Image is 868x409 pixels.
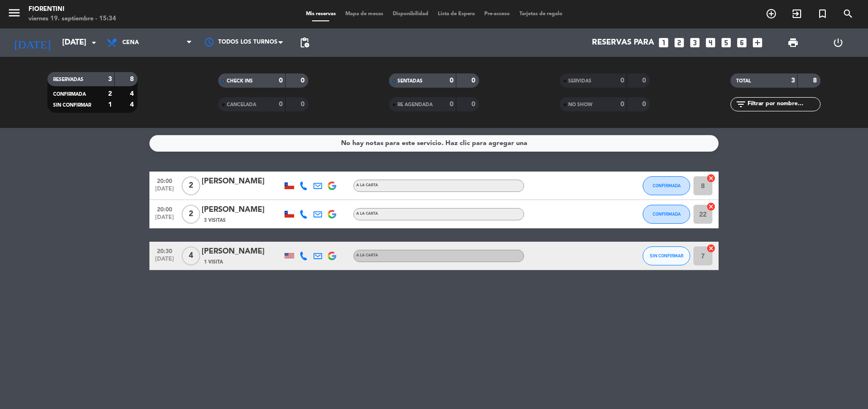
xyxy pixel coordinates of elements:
[568,102,592,107] span: NO SHOW
[735,99,747,110] i: filter_list
[471,101,477,108] strong: 0
[341,138,527,149] div: No hay notas para este servicio. Haz clic para agregar una
[620,77,624,84] strong: 0
[706,244,716,253] i: cancel
[301,101,306,108] strong: 0
[842,8,854,19] i: search
[108,91,112,97] strong: 2
[108,101,112,108] strong: 1
[328,210,336,218] img: google-logo.png
[356,183,378,187] span: A LA CARTA
[279,77,283,84] strong: 0
[736,36,748,49] i: looks_6
[643,176,690,195] button: CONFIRMADA
[204,258,223,266] span: 1 Visita
[689,36,701,49] i: looks_3
[388,11,433,17] span: Disponibilidad
[720,36,732,49] i: looks_5
[766,8,777,19] i: add_circle_outline
[301,11,341,17] span: Mis reservas
[227,79,253,83] span: CHECK INS
[204,217,226,224] span: 3 Visitas
[450,101,453,108] strong: 0
[816,28,861,57] div: LOG OUT
[299,37,310,48] span: pending_actions
[653,211,681,217] span: CONFIRMADA
[227,102,256,107] span: CANCELADA
[53,92,86,97] span: CONFIRMADA
[650,253,683,258] span: SIN CONFIRMAR
[153,175,176,186] span: 20:00
[7,32,57,53] i: [DATE]
[791,77,795,84] strong: 3
[356,212,378,216] span: A LA CARTA
[791,8,803,19] i: exit_to_app
[182,205,200,224] span: 2
[471,77,477,84] strong: 0
[130,91,136,97] strong: 4
[7,6,21,23] button: menu
[328,182,336,190] img: google-logo.png
[53,103,91,108] span: SIN CONFIRMAR
[182,246,200,265] span: 4
[397,102,433,107] span: RE AGENDADA
[787,37,799,48] span: print
[706,173,716,183] i: cancel
[450,77,453,84] strong: 0
[53,77,83,82] span: RESERVADAS
[433,11,480,17] span: Lista de Espera
[28,5,116,14] div: Fiorentini
[643,246,690,265] button: SIN CONFIRMAR
[202,175,282,188] div: [PERSON_NAME]
[592,38,654,47] span: Reservas para
[397,79,423,83] span: SENTADAS
[28,14,116,24] div: viernes 19. septiembre - 15:34
[657,36,670,49] i: looks_one
[643,205,690,224] button: CONFIRMADA
[832,37,844,48] i: power_settings_new
[130,101,136,108] strong: 4
[736,79,751,83] span: TOTAL
[568,79,591,83] span: SERVIDAS
[620,101,624,108] strong: 0
[642,101,648,108] strong: 0
[751,36,764,49] i: add_box
[653,183,681,188] span: CONFIRMADA
[328,252,336,260] img: google-logo.png
[747,99,820,109] input: Filtrar por nombre...
[7,6,21,20] i: menu
[704,36,717,49] i: looks_4
[817,8,828,19] i: turned_in_not
[88,37,100,48] i: arrow_drop_down
[202,245,282,258] div: [PERSON_NAME]
[673,36,685,49] i: looks_two
[153,214,176,225] span: [DATE]
[202,204,282,216] div: [PERSON_NAME]
[301,77,306,84] strong: 0
[130,76,136,82] strong: 8
[153,256,176,267] span: [DATE]
[642,77,648,84] strong: 0
[341,11,388,17] span: Mapa de mesas
[122,39,139,46] span: Cena
[515,11,567,17] span: Tarjetas de regalo
[813,77,819,84] strong: 8
[153,186,176,197] span: [DATE]
[279,101,283,108] strong: 0
[108,76,112,82] strong: 3
[153,203,176,214] span: 20:00
[480,11,515,17] span: Pre-acceso
[153,245,176,256] span: 20:30
[706,202,716,211] i: cancel
[356,254,378,257] span: A LA CARTA
[182,176,200,195] span: 2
